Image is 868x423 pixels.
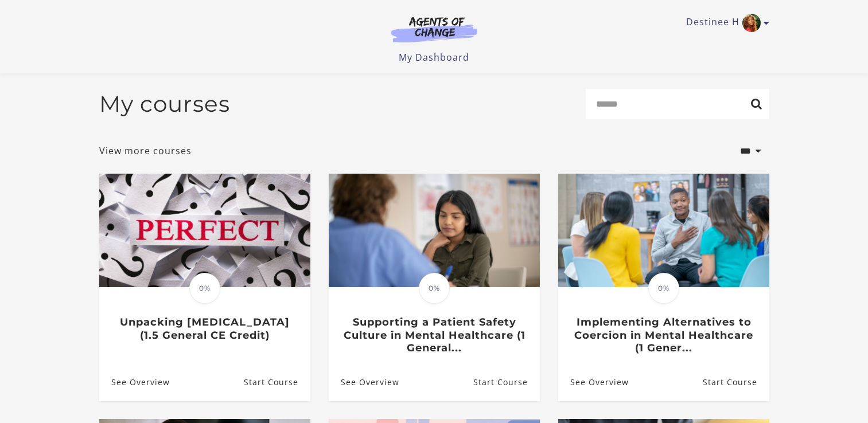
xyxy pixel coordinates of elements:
span: 0% [419,273,450,304]
h3: Supporting a Patient Safety Culture in Mental Healthcare (1 General... [341,316,527,355]
h2: My courses [99,91,230,117]
a: Supporting a Patient Safety Culture in Mental Healthcare (1 General...: Resume Course [473,363,539,401]
span: 0% [189,273,220,304]
a: Unpacking Perfectionism (1.5 General CE Credit): See Overview [99,363,170,401]
h3: Implementing Alternatives to Coercion in Mental Healthcare (1 Gener... [570,316,757,355]
a: My Dashboard [399,51,469,64]
a: Unpacking Perfectionism (1.5 General CE Credit): Resume Course [243,363,310,401]
h3: Unpacking [MEDICAL_DATA] (1.5 General CE Credit) [111,316,298,342]
a: Supporting a Patient Safety Culture in Mental Healthcare (1 General...: See Overview [329,363,399,401]
a: Implementing Alternatives to Coercion in Mental Healthcare (1 Gener...: Resume Course [702,363,769,401]
img: Agents of Change Logo [379,16,489,42]
a: View more courses [99,144,192,158]
a: Implementing Alternatives to Coercion in Mental Healthcare (1 Gener...: See Overview [558,363,629,401]
a: Toggle menu [686,14,764,32]
span: 0% [648,273,679,304]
